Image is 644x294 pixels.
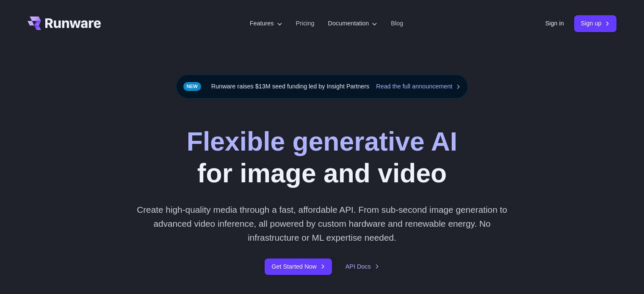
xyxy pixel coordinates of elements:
[391,19,403,28] a: Blog
[265,258,332,275] a: Get Started Now
[187,126,457,189] h1: for image and video
[28,16,101,30] a: Go to /
[296,19,315,28] a: Pricing
[345,262,379,272] a: API Docs
[574,15,617,32] a: Sign up
[187,126,457,156] strong: Flexible generative AI
[376,82,461,91] a: Read the full announcement
[250,19,282,28] label: Features
[545,19,564,28] a: Sign in
[133,203,511,245] p: Create high-quality media through a fast, affordable API. From sub-second image generation to adv...
[328,19,378,28] label: Documentation
[176,74,468,99] div: Runware raises $13M seed funding led by Insight Partners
